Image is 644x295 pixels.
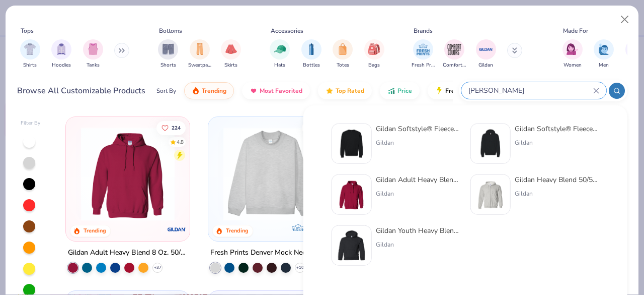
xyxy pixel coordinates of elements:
[202,87,226,95] span: Trending
[270,39,290,69] div: filter for Hats
[447,42,462,57] img: Comfort Colors Image
[271,26,303,35] div: Accessories
[221,39,241,69] button: filter button
[24,43,36,55] img: Shirts Image
[478,62,493,69] span: Gildan
[364,39,384,69] div: filter for Bags
[599,62,609,69] span: Men
[160,62,176,69] span: Shorts
[163,43,174,55] img: Shorts Image
[83,39,103,69] button: filter button
[21,26,34,35] div: Tops
[188,39,211,69] button: filter button
[87,62,100,69] span: Tanks
[563,26,588,35] div: Made For
[368,62,380,69] span: Bags
[380,82,420,99] button: Price
[414,26,433,35] div: Brands
[563,62,582,69] span: Women
[598,43,609,55] img: Men Image
[224,62,237,69] span: Skirts
[301,39,321,69] button: filter button
[166,219,186,240] img: Gildan logo
[615,10,634,29] button: Close
[192,87,200,95] img: trending.gif
[336,230,367,261] img: d2b2286b-b497-4353-abda-ca1826771838
[376,189,460,198] div: Gildan
[376,124,460,134] div: Gildan Softstyle® Fleece Crew Sweatshirt
[51,39,71,69] div: filter for Hoodies
[56,43,67,55] img: Hoodies Image
[515,174,599,185] div: Gildan Heavy Blend 50/50 Full-Zip Hooded Sweatshirt
[177,138,184,146] div: 4.8
[412,39,435,69] div: filter for Fresh Prints
[336,128,367,159] img: 744dce1f-147e-426d-8c2f-592e1fc7a3aa
[435,87,443,95] img: flash.gif
[445,87,497,95] span: Fresh Prints Flash
[594,39,614,69] button: filter button
[326,87,334,95] img: TopRated.gif
[221,39,241,69] div: filter for Skirts
[376,225,460,236] div: Gildan Youth Heavy Blend™ 8 oz., 50/50 Hooded Sweatshirt
[270,39,290,69] button: filter button
[302,121,329,135] button: Like
[179,127,283,221] img: a164e800-7022-4571-a324-30c76f641635
[159,26,182,35] div: Bottoms
[567,43,578,55] img: Women Image
[188,62,211,69] span: Sweatpants
[515,138,599,147] div: Gildan
[443,62,466,69] span: Comfort Colors
[250,87,258,95] img: most_fav.gif
[20,39,40,69] button: filter button
[478,42,494,57] img: Gildan Image
[303,62,320,69] span: Bottles
[21,120,41,127] div: Filter By
[337,62,349,69] span: Totes
[83,39,103,69] div: filter for Tanks
[412,39,435,69] button: filter button
[397,87,412,95] span: Price
[23,62,37,69] span: Shirts
[364,39,384,69] button: filter button
[476,39,496,69] div: filter for Gildan
[218,127,322,221] img: f5d85501-0dbb-4ee4-b115-c08fa3845d83
[20,39,40,69] div: filter for Shirts
[443,39,466,69] div: filter for Comfort Colors
[337,43,348,55] img: Totes Image
[318,82,372,99] button: Top Rated
[52,62,71,69] span: Hoodies
[184,82,234,99] button: Trending
[172,125,181,130] span: 224
[274,62,285,69] span: Hats
[158,39,178,69] div: filter for Shorts
[225,43,237,55] img: Skirts Image
[260,87,302,95] span: Most Favorited
[594,39,614,69] div: filter for Men
[376,174,460,185] div: Gildan Adult Heavy Blend 8 Oz. 50/50 Hooded Sweatshirt
[467,85,593,96] input: Try "T-Shirt"
[333,39,353,69] button: filter button
[210,247,330,259] div: Fresh Prints Denver Mock Neck Heavyweight Sweatshirt
[17,85,145,97] div: Browse All Customizable Products
[76,127,180,221] img: 01756b78-01f6-4cc6-8d8a-3c30c1a0c8ac
[443,39,466,69] button: filter button
[306,43,317,55] img: Bottles Image
[156,121,186,135] button: Like
[242,82,310,99] button: Most Favorited
[301,39,321,69] div: filter for Bottles
[376,240,460,249] div: Gildan
[333,39,353,69] div: filter for Totes
[274,43,286,55] img: Hats Image
[562,39,583,69] button: filter button
[336,179,367,210] img: 01756b78-01f6-4cc6-8d8a-3c30c1a0c8ac
[412,62,435,69] span: Fresh Prints
[475,128,506,159] img: 1a07cc18-aee9-48c0-bcfb-936d85bd356b
[416,42,431,57] img: Fresh Prints Image
[156,86,176,95] div: Sort By
[428,82,544,99] button: Fresh Prints Flash
[88,43,99,55] img: Tanks Image
[336,87,364,95] span: Top Rated
[562,39,583,69] div: filter for Women
[194,43,205,55] img: Sweatpants Image
[51,39,71,69] button: filter button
